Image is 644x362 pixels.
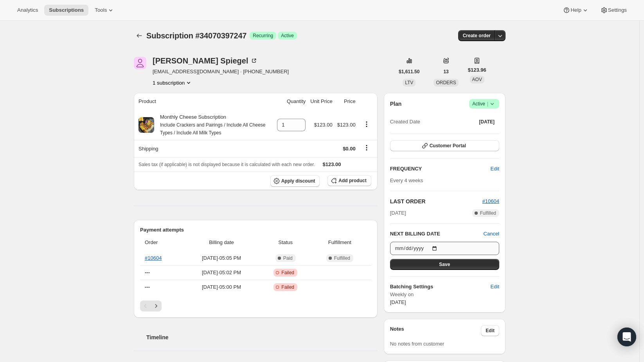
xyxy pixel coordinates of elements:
span: [DATE] · 05:00 PM [185,283,258,291]
button: Settings [595,5,631,16]
span: $123.00 [323,161,341,167]
button: Next [151,300,162,311]
a: #10604 [145,255,162,261]
button: [DATE] [474,116,499,127]
span: Settings [608,7,627,13]
span: Paid [283,255,293,261]
span: ORDERS [436,80,456,85]
h2: NEXT BILLING DATE [390,230,484,238]
button: Edit [481,325,499,336]
button: Customer Portal [390,140,499,151]
span: Edit [486,328,495,334]
button: $1,611.50 [394,66,424,77]
button: Apply discount [270,175,320,187]
button: Cancel [484,230,499,238]
span: --- [145,284,150,290]
span: Tools [95,7,107,13]
th: Unit Price [308,93,335,110]
button: Save [390,259,499,270]
span: Edit [491,283,499,291]
span: Analytics [17,7,38,13]
th: Product [134,93,275,110]
span: Failed [281,284,294,290]
span: 13 [443,69,448,75]
span: Apply discount [281,178,315,184]
span: Recurring [253,33,273,39]
span: $0.00 [343,146,356,152]
span: Create order [463,33,491,39]
button: Subscriptions [44,5,88,16]
span: Katharyn Spiegel [134,57,146,69]
span: --- [145,270,150,275]
th: Price [335,93,358,110]
span: Failed [281,270,294,276]
small: Include Crackers and Pairings / Include All Cheese Types / Include All Milk Types [160,122,265,136]
button: #10604 [482,197,499,205]
button: Product actions [153,79,192,87]
span: Subscriptions [49,7,84,13]
span: Subscription #34070397247 [146,31,246,40]
div: Open Intercom Messenger [617,328,636,346]
span: Status [263,239,308,246]
h6: Batching Settings [390,283,491,291]
span: Help [570,7,581,13]
h2: Timeline [146,333,378,341]
button: Product actions [360,120,373,129]
button: Create order [458,30,495,41]
th: Shipping [134,140,275,157]
button: 13 [439,66,453,77]
span: Created Date [390,118,420,126]
button: Subscriptions [134,30,145,41]
button: Edit [486,281,504,293]
span: Edit [491,165,499,173]
span: LTV [405,80,413,85]
span: Add product [338,177,366,184]
h3: Notes [390,325,481,336]
button: Add product [327,175,371,186]
button: Shipping actions [360,143,373,152]
span: Sales tax (if applicable) is not displayed because it is calculated with each new order. [139,162,315,167]
span: Customer Portal [430,143,466,149]
a: #10604 [482,198,499,204]
h2: Payment attempts [140,226,371,234]
h2: LAST ORDER [390,197,482,205]
h2: Plan [390,100,402,108]
span: No notes from customer [390,341,444,347]
button: Tools [90,5,119,16]
img: product img [139,117,154,133]
span: AOV [472,77,482,82]
th: Quantity [275,93,308,110]
th: Order [140,234,183,251]
span: Fulfilled [334,255,350,261]
button: Edit [486,163,504,175]
span: [EMAIL_ADDRESS][DOMAIN_NAME] · [PHONE_NUMBER] [153,68,289,76]
span: Save [439,261,450,268]
button: Help [558,5,594,16]
div: Monthly Cheese Subscription [154,113,272,137]
span: Fulfillment [313,239,367,246]
span: [DATE] [390,299,406,305]
button: Analytics [13,5,43,16]
span: [DATE] [479,119,495,125]
span: Every 4 weeks [390,177,423,183]
span: | [487,101,488,107]
h2: FREQUENCY [390,165,491,173]
span: $1,611.50 [399,69,419,75]
span: Active [472,100,496,108]
span: [DATE] · 05:02 PM [185,269,258,277]
span: Fulfilled [480,210,496,216]
span: [DATE] [390,209,406,217]
span: $123.96 [468,66,486,74]
span: $123.00 [337,122,356,128]
span: Weekly on [390,291,499,299]
div: [PERSON_NAME] Spiegel [153,57,258,65]
span: [DATE] · 05:05 PM [185,254,258,262]
span: $123.00 [314,122,333,128]
nav: Pagination [140,300,371,311]
span: Active [281,33,294,39]
span: Billing date [185,239,258,246]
